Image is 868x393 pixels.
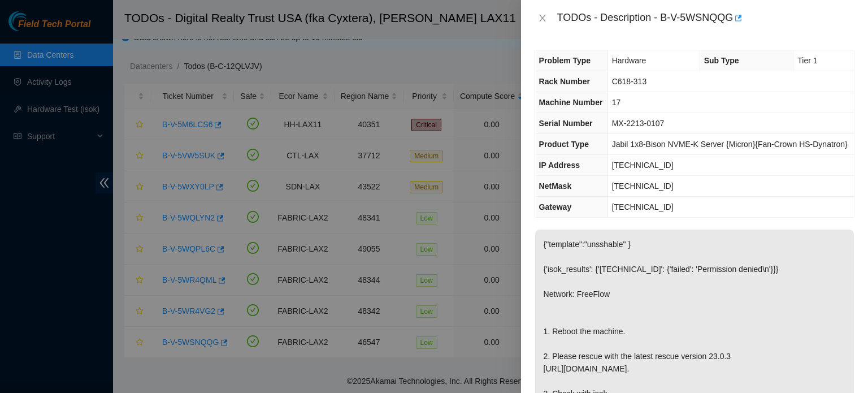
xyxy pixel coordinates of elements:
[612,77,647,86] span: C618-313
[612,56,646,65] span: Hardware
[612,161,674,170] span: [TECHNICAL_ID]
[612,182,674,191] span: [TECHNICAL_ID]
[539,161,580,170] span: IP Address
[704,56,739,65] span: Sub Type
[539,98,603,107] span: Machine Number
[557,9,854,27] div: TODOs - Description - B-V-5WSNQQG
[797,56,817,65] span: Tier 1
[612,140,848,149] span: Jabil 1x8-Bison NVME-K Server {Micron}{Fan-Crown HS-Dynatron}
[612,98,621,107] span: 17
[612,119,665,128] span: MX-2213-0107
[539,119,593,128] span: Serial Number
[539,140,589,149] span: Product Type
[538,14,547,23] span: close
[539,56,591,65] span: Problem Type
[539,182,572,191] span: NetMask
[539,77,590,86] span: Rack Number
[612,202,674,211] span: [TECHNICAL_ID]
[535,13,550,24] button: Close
[539,202,572,211] span: Gateway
